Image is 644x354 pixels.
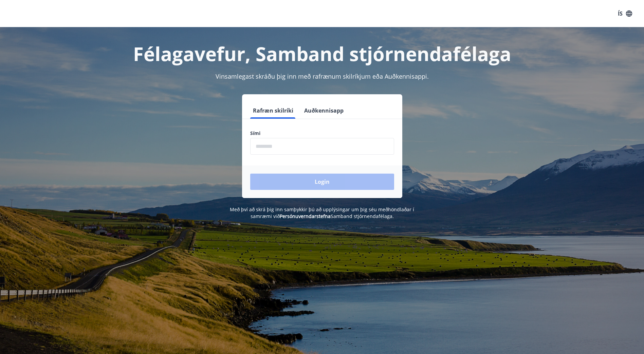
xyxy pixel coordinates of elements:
a: Persónuverndarstefna [280,213,331,219]
span: Með því að skrá þig inn samþykkir þú að upplýsingar um þig séu meðhöndlaðar í samræmi við Samband... [230,206,414,219]
h1: Félagavefur, Samband stjórnendafélaga [86,41,558,66]
label: Sími [250,130,394,137]
button: Auðkennisapp [301,102,346,119]
span: Vinsamlegast skráðu þig inn með rafrænum skilríkjum eða Auðkennisappi. [216,72,429,80]
button: ÍS [614,7,636,20]
button: Rafræn skilríki [250,102,296,119]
